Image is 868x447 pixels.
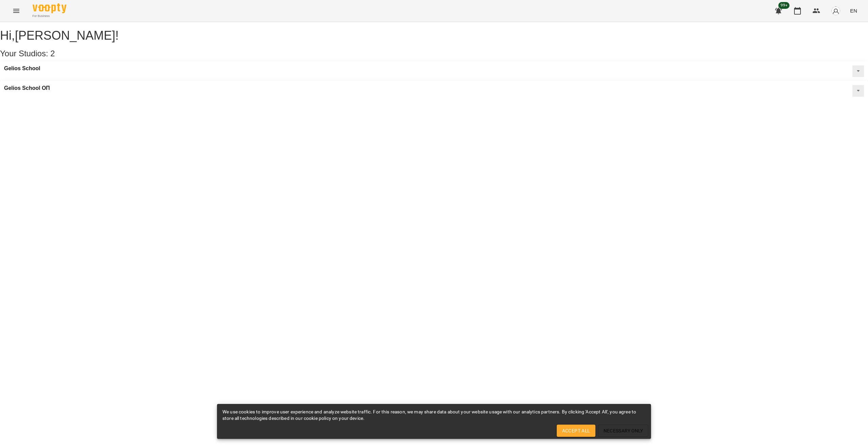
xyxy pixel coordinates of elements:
[778,2,790,9] span: 99+
[831,6,841,16] img: avatar_s.png
[33,14,66,18] span: For Business
[4,85,50,91] a: Gelios School ОП
[51,49,55,58] span: 2
[4,65,40,72] a: Gelios School
[8,3,24,19] button: Menu
[850,7,857,14] span: EN
[33,3,66,13] img: Voopty Logo
[847,4,860,17] button: EN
